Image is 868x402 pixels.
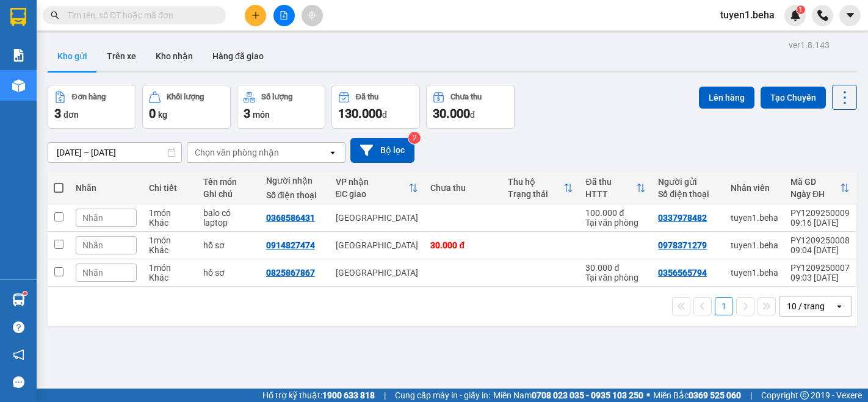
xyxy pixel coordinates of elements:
[266,240,315,250] div: 0914827474
[302,5,323,26] button: aim
[585,208,646,218] div: 100.000 đ
[845,10,856,21] span: caret-down
[508,177,563,187] div: Thu hộ
[430,240,496,250] div: 30.000 đ
[331,85,420,129] button: Đã thu130.000đ
[336,189,409,199] div: ĐC giao
[336,213,419,223] div: [GEOGRAPHIC_DATA]
[203,41,273,71] button: Hàng đã giao
[532,390,643,400] strong: 0708 023 035 - 0935 103 250
[251,11,260,20] span: plus
[493,389,643,402] span: Miền Nam
[12,49,25,62] img: solution-icon
[149,106,156,121] span: 0
[384,389,386,402] span: |
[585,218,646,228] div: Tại văn phòng
[653,389,741,402] span: Miền Bắc
[245,5,266,26] button: plus
[67,9,211,22] input: Tìm tên, số ĐT hoặc mã đơn
[430,183,496,193] div: Chưa thu
[715,297,733,315] button: 1
[817,10,828,21] img: phone-icon
[63,110,79,120] span: đơn
[395,389,490,402] span: Cung cấp máy in - giấy in:
[237,85,325,129] button: Số lượng3món
[800,391,809,400] span: copyright
[790,218,850,228] div: 09:16 [DATE]
[244,106,250,121] span: 3
[149,263,191,273] div: 1 món
[158,110,167,120] span: kg
[789,38,830,52] div: ver 1.8.143
[790,273,850,282] div: 09:03 [DATE]
[470,110,475,120] span: đ
[731,240,778,250] div: tuyen1.beha
[203,268,253,278] div: hồ sơ
[330,172,425,204] th: Toggle SortBy
[579,172,652,204] th: Toggle SortBy
[790,235,850,245] div: PY1209250008
[149,245,191,255] div: Khác
[433,106,470,121] span: 30.000
[761,87,826,109] button: Tạo Chuyến
[167,93,204,101] div: Khối lượng
[13,321,24,333] span: question-circle
[76,183,137,193] div: Nhãn
[699,87,754,109] button: Lên hàng
[195,146,279,159] div: Chọn văn phòng nhận
[149,183,191,193] div: Chi tiết
[13,376,24,388] span: message
[585,177,636,187] div: Đã thu
[54,106,61,121] span: 3
[336,268,419,278] div: [GEOGRAPHIC_DATA]
[790,177,840,187] div: Mã GD
[585,189,636,199] div: HTTT
[266,268,315,278] div: 0825867867
[261,93,292,101] div: Số lượng
[834,301,844,311] svg: open
[356,93,378,101] div: Đã thu
[273,5,295,26] button: file-add
[731,183,778,193] div: Nhân viên
[149,235,191,245] div: 1 món
[82,268,103,278] span: Nhãn
[731,268,778,278] div: tuyen1.beha
[750,389,752,402] span: |
[839,5,861,26] button: caret-down
[262,389,375,402] span: Hỗ trợ kỹ thuật:
[203,177,253,187] div: Tên món
[253,110,270,120] span: món
[10,8,26,26] img: logo-vxr
[658,268,707,278] div: 0356565794
[149,273,191,282] div: Khác
[82,240,103,250] span: Nhãn
[328,148,338,157] svg: open
[48,143,181,162] input: Select a date range.
[12,293,25,306] img: warehouse-icon
[13,349,24,361] span: notification
[350,138,414,163] button: Bộ lọc
[72,93,106,101] div: Đơn hàng
[97,41,146,71] button: Trên xe
[689,390,741,400] strong: 0369 525 060
[790,263,850,273] div: PY1209250007
[51,11,59,20] span: search
[266,213,315,223] div: 0368586431
[382,110,387,120] span: đ
[338,106,382,121] span: 130.000
[266,176,324,185] div: Người nhận
[450,93,482,101] div: Chưa thu
[336,177,409,187] div: VP nhận
[82,213,103,223] span: Nhãn
[280,11,288,20] span: file-add
[142,85,231,129] button: Khối lượng0kg
[408,132,421,144] sup: 2
[266,190,324,200] div: Số điện thoại
[322,390,375,400] strong: 1900 633 818
[731,213,778,223] div: tuyen1.beha
[585,273,646,282] div: Tại văn phòng
[502,172,579,204] th: Toggle SortBy
[149,208,191,218] div: 1 món
[790,189,840,199] div: Ngày ĐH
[149,218,191,228] div: Khác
